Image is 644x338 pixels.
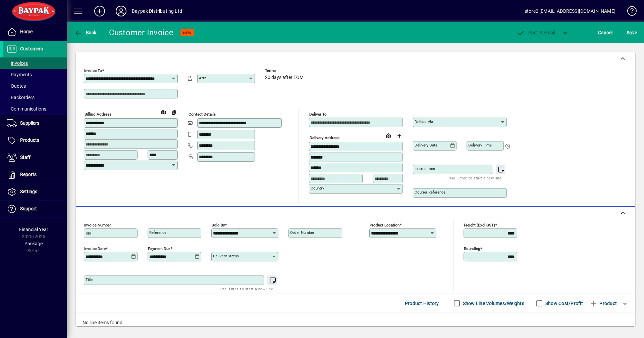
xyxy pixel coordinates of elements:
a: View on map [158,107,169,117]
mat-label: Country [311,186,324,191]
mat-hint: Use 'Enter' to start a new line [449,174,501,182]
span: Terms [265,69,305,73]
span: Payments [7,72,32,77]
span: Package [24,241,43,246]
mat-label: Attn [199,76,206,80]
span: Invoices [7,60,28,66]
mat-label: Sold by [212,223,225,227]
mat-label: Courier Reference [415,190,445,195]
span: Products [20,137,39,143]
a: Home [3,24,67,40]
span: S [627,30,629,35]
span: Home [20,29,33,34]
span: Reports [20,172,37,177]
span: Product History [405,298,439,309]
button: Product History [402,297,442,309]
a: Knowledge Base [622,1,636,23]
mat-label: Title [86,277,93,282]
a: Communications [3,103,67,115]
span: Customers [20,46,43,51]
a: View on map [383,130,394,141]
mat-label: Invoice number [84,223,111,227]
div: Customer Invoice [109,27,174,38]
mat-label: Delivery time [468,143,492,147]
a: Payments [3,69,67,80]
mat-label: Deliver To [309,112,327,117]
mat-label: Invoice date [84,246,106,251]
div: Baypak Distributing Ltd [132,6,182,16]
a: Backorders [3,92,67,103]
button: Add [89,5,110,17]
div: No line items found [76,312,635,333]
span: Financial Year [19,227,48,232]
a: Suppliers [3,115,67,132]
span: NEW [183,31,192,35]
a: Products [3,132,67,149]
button: Product [586,297,620,309]
mat-label: Freight (excl GST) [464,223,495,227]
a: Invoices [3,57,67,69]
button: Copy to Delivery address [169,107,179,118]
span: Suppliers [20,120,39,126]
app-page-header-button: Back [67,27,104,39]
span: Backorders [7,95,35,100]
label: Show Cost/Profit [544,300,583,307]
a: Staff [3,149,67,166]
span: Support [20,206,37,211]
span: P [528,30,531,35]
button: Profile [110,5,132,17]
mat-label: Product location [370,223,399,227]
span: ost & Email [517,30,555,35]
span: 20 days after EOM [265,75,304,80]
span: Staff [20,155,31,160]
span: Communications [7,106,46,112]
div: store2 [EMAIL_ADDRESS][DOMAIN_NAME] [525,6,615,16]
mat-label: Rounding [464,246,480,251]
span: ave [627,27,637,38]
mat-label: Deliver via [415,119,433,124]
a: Reports [3,166,67,183]
span: Product [590,298,617,309]
button: Back [72,27,98,39]
mat-label: Invoice To [84,68,102,73]
button: Save [625,27,639,39]
span: Settings [20,189,37,194]
mat-label: Reference [149,230,166,235]
mat-hint: Use 'Enter' to start a new line [220,285,273,293]
button: Cancel [596,27,614,39]
mat-label: Instructions [415,166,435,171]
label: Show Line Volumes/Weights [462,300,524,307]
mat-label: Delivery status [213,254,239,258]
a: Quotes [3,80,67,92]
mat-label: Delivery date [415,143,437,147]
span: Back [74,30,97,35]
span: Cancel [598,27,613,38]
a: Support [3,201,67,217]
mat-label: Order number [290,230,314,235]
button: Post & Email [513,27,559,39]
button: Choose address [394,130,405,141]
a: Settings [3,183,67,200]
mat-label: Payment due [148,246,170,251]
span: Quotes [7,83,26,89]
